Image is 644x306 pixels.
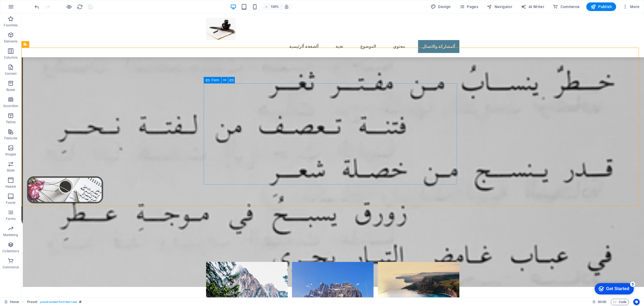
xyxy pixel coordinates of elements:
button: undo [34,3,40,10]
p: Footer [6,201,16,205]
span: Publish [591,4,612,9]
div: 5 [40,1,45,6]
button: Commerce [551,2,582,11]
button: Pages [457,2,480,11]
span: Design [431,4,451,9]
p: Favorites [4,23,17,27]
p: Images [5,152,16,156]
div: Get Started [16,6,39,11]
span: Pages [459,4,478,9]
span: More [623,4,639,9]
nav: breadcrumb [27,299,82,305]
span: AI Writer [521,4,544,9]
i: This element is a customizable preset [79,300,82,303]
i: On resize automatically adjust zoom level to fit chosen device. [284,4,289,9]
div: Get Started 5 items remaining, 0% complete [4,3,43,14]
p: Slider [7,168,15,173]
p: Tables [6,120,16,124]
button: Usercentrics [633,299,640,305]
h6: Session time [592,299,606,305]
span: . preset-contact-form-two-rows [39,299,77,305]
p: Commerce [3,265,19,269]
p: Boxes [6,88,15,92]
span: : [602,300,602,304]
span: Commerce [553,4,580,9]
button: Navigator [485,2,514,11]
p: Accordion [3,104,18,108]
p: Features [4,136,17,140]
span: Form [212,79,219,82]
h6: 100% [270,3,279,10]
button: AI Writer [519,2,546,11]
button: 100% [262,3,281,10]
p: Content [5,72,17,76]
button: Code [611,299,629,305]
p: Header [5,184,16,189]
button: reload [76,3,83,10]
span: Navigator [487,4,512,9]
p: Columns [4,55,17,60]
span: Click to select. Double-click to edit [27,299,38,305]
span: 00 00 [598,299,606,305]
button: More [620,2,642,11]
p: Marketing [3,233,18,237]
button: Publish [586,2,616,11]
button: Design [429,2,453,11]
i: Undo: Change email text (Ctrl+Z) [34,4,40,10]
span: Code [613,299,627,305]
div: Design (Ctrl+Alt+Y) [429,2,453,11]
p: Elements [4,39,18,44]
p: Forms [6,217,16,221]
p: Collections [2,249,19,253]
a: Click to cancel selection. Double-click to open Pages [4,299,19,305]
